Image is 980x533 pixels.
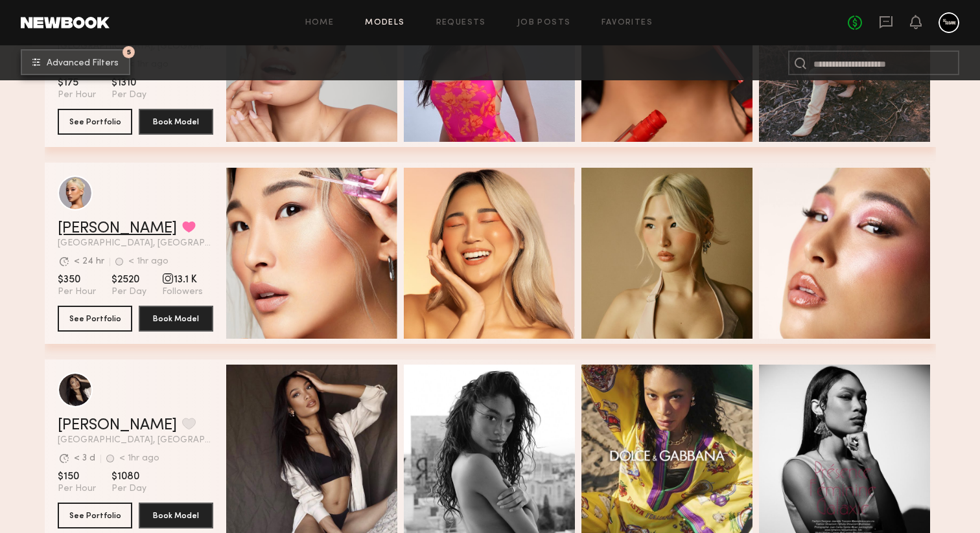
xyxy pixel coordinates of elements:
div: < 1hr ago [119,454,159,463]
a: Favorites [601,19,653,27]
span: $2520 [111,273,146,286]
button: See Portfolio [58,109,132,135]
span: 5 [127,49,131,55]
button: Book Model [139,109,213,135]
button: 5Advanced Filters [21,49,130,75]
span: Per Hour [58,286,96,298]
div: < 24 hr [74,257,104,266]
button: Book Model [139,503,213,528]
span: $350 [58,273,96,286]
span: $1310 [111,76,146,89]
div: < 3 d [74,454,95,463]
span: Followers [162,286,203,298]
span: 13.1 K [162,273,203,286]
a: Requests [436,19,486,27]
span: Per Hour [58,483,96,495]
button: See Portfolio [58,306,132,332]
a: Models [365,19,404,27]
span: Per Hour [58,89,96,101]
span: Advanced Filters [47,59,119,68]
span: $175 [58,76,96,89]
span: Per Day [111,483,146,495]
span: [GEOGRAPHIC_DATA], [GEOGRAPHIC_DATA] [58,239,213,248]
span: Per Day [111,89,146,101]
a: Job Posts [517,19,571,27]
div: < 1hr ago [128,257,169,266]
a: [PERSON_NAME] [58,418,177,433]
a: [PERSON_NAME] [58,221,177,236]
span: [GEOGRAPHIC_DATA], [GEOGRAPHIC_DATA] [58,436,213,445]
span: $150 [58,470,96,483]
span: $1080 [111,470,146,483]
span: Per Day [111,286,146,298]
button: Book Model [139,306,213,332]
button: See Portfolio [58,503,132,528]
a: Home [305,19,334,27]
